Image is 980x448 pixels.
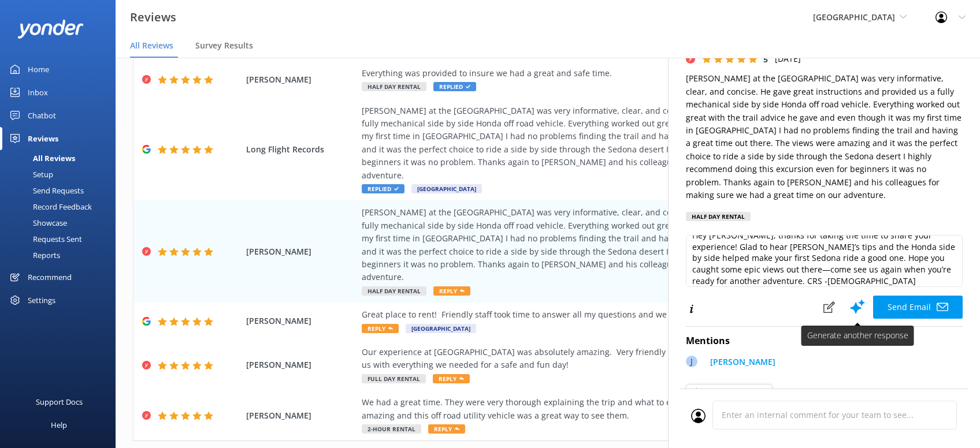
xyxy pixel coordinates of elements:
[775,53,801,65] p: [DATE]
[362,206,884,283] div: [PERSON_NAME] at the [GEOGRAPHIC_DATA] was very informative, clear, and concise. He gave great in...
[763,54,768,65] span: 5
[28,58,49,81] div: Home
[433,286,470,296] span: Reply
[7,182,84,199] div: Send Requests
[7,182,116,199] a: Send Requests
[362,374,426,383] span: Full Day Rental
[7,199,116,215] a: Record Feedback
[28,104,56,127] div: Chatbot
[7,150,75,166] div: All Reviews
[362,286,426,296] span: Half Day Rental
[28,127,58,150] div: Reviews
[362,104,884,182] div: [PERSON_NAME] at the [GEOGRAPHIC_DATA] was very informative, clear, and concise. He gave great in...
[686,212,751,221] div: Half Day Rental
[433,374,470,383] span: Reply
[406,324,476,333] span: [GEOGRAPHIC_DATA]
[7,199,92,215] div: Record Feedback
[686,356,697,367] div: J
[28,289,55,312] div: Settings
[411,184,482,193] span: [GEOGRAPHIC_DATA]
[7,166,116,182] a: Setup
[7,166,53,182] div: Setup
[246,315,356,327] span: [PERSON_NAME]
[246,409,356,422] span: [PERSON_NAME]
[246,143,356,156] span: Long Flight Records
[7,215,67,231] div: Showcase
[686,235,963,287] textarea: Hey [PERSON_NAME], thanks for taking the time to share your experience! Glad to hear [PERSON_NAME...
[246,359,356,371] span: [PERSON_NAME]
[130,40,173,51] span: All Reviews
[362,324,399,333] span: Reply
[362,67,884,80] div: Everything was provided to insure we had a great and safe time.
[362,184,404,193] span: Replied
[704,356,775,371] a: [PERSON_NAME]
[7,215,116,231] a: Showcase
[686,334,963,349] h4: Mentions
[686,72,963,201] p: [PERSON_NAME] at the [GEOGRAPHIC_DATA] was very informative, clear, and concise. He gave great in...
[51,413,67,436] div: Help
[428,424,465,434] span: Reply
[28,81,48,104] div: Inbox
[246,73,356,86] span: [PERSON_NAME]
[130,8,176,27] h3: Reviews
[7,247,60,263] div: Reports
[362,424,421,434] span: 2-Hour Rental
[17,20,84,39] img: yonder-white-logo.png
[362,346,884,372] div: Our experience at [GEOGRAPHIC_DATA] was absolutely amazing. Very friendly staff took time to answ...
[362,396,884,422] div: We had a great time. They were very thorough explaining the trip and what to expect.. The red roc...
[873,296,963,319] button: Send Email
[7,247,116,263] a: Reports
[362,82,426,91] span: Half Day Rental
[813,12,895,23] span: [GEOGRAPHIC_DATA]
[246,245,356,258] span: [PERSON_NAME]
[433,82,476,91] span: Replied
[195,40,253,51] span: Survey Results
[686,384,773,401] button: Team Mentions
[36,390,83,413] div: Support Docs
[710,356,775,368] p: [PERSON_NAME]
[7,231,116,247] a: Requests Sent
[7,231,82,247] div: Requests Sent
[691,409,706,423] img: user_profile.svg
[28,266,72,289] div: Recommend
[362,308,884,321] div: Great place to rent! Friendly staff took time to answer all my questions and we had an amazing time!
[7,150,116,166] a: All Reviews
